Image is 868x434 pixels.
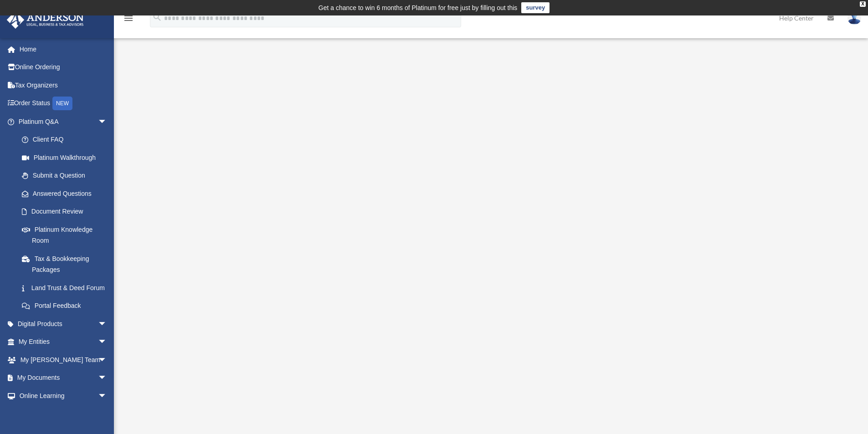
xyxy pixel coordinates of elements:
a: My [PERSON_NAME] Teamarrow_drop_down [6,351,121,369]
a: survey [521,2,550,13]
a: Client FAQ [13,131,121,149]
i: menu [123,13,134,24]
iframe: <span data-mce-type="bookmark" style="display: inline-block; width: 0px; overflow: hidden; line-h... [244,77,736,350]
span: arrow_drop_down [98,315,116,333]
a: Online Learningarrow_drop_down [6,387,121,405]
a: Document Review [13,203,121,221]
a: Land Trust & Deed Forum [13,279,121,297]
span: arrow_drop_down [98,351,116,369]
a: menu [123,16,134,24]
a: Answered Questions [13,184,121,203]
span: arrow_drop_down [98,333,116,352]
div: NEW [52,97,72,110]
img: User Pic [847,11,861,25]
img: Anderson Advisors Platinum Portal [4,11,87,29]
div: close [860,1,866,7]
a: Tax Organizers [6,76,121,94]
a: Order StatusNEW [6,94,121,113]
div: Get a chance to win 6 months of Platinum for free just by filling out this [318,2,518,13]
a: Digital Productsarrow_drop_down [6,315,121,333]
span: arrow_drop_down [98,369,116,388]
a: My Entitiesarrow_drop_down [6,333,121,351]
a: Platinum Knowledge Room [13,220,121,250]
a: Home [6,40,121,58]
a: Online Ordering [6,58,121,77]
a: My Documentsarrow_drop_down [6,369,121,387]
span: arrow_drop_down [98,387,116,405]
a: Portal Feedback [13,297,121,315]
a: Tax & Bookkeeping Packages [13,250,121,279]
a: Submit a Question [13,167,121,185]
a: Platinum Walkthrough [13,148,116,167]
a: Platinum Q&Aarrow_drop_down [6,112,121,131]
span: arrow_drop_down [98,112,116,131]
i: search [152,12,162,22]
